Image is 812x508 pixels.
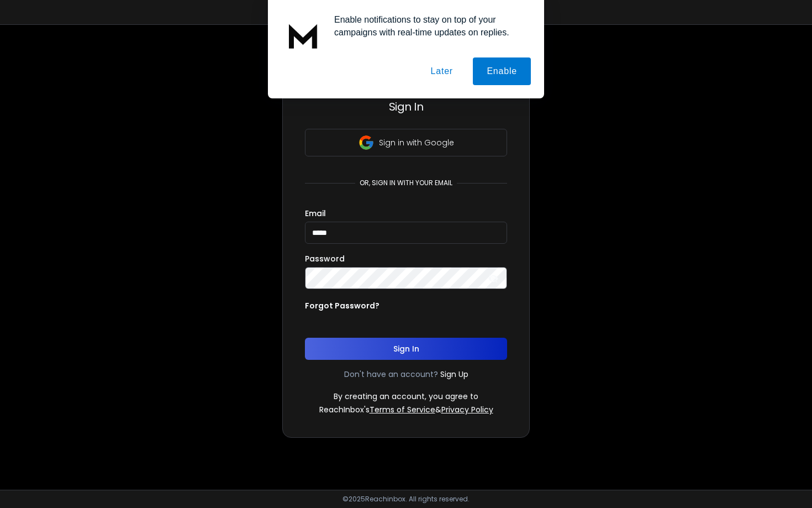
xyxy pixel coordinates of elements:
[473,57,531,85] button: Enable
[441,404,493,415] a: Privacy Policy
[334,391,478,402] p: By creating an account, you agree to
[344,369,438,380] p: Don't have an account?
[379,137,454,148] p: Sign in with Google
[305,210,326,217] label: Email
[281,13,325,57] img: notification icon
[305,338,507,360] button: Sign In
[305,300,379,311] p: Forgot Password?
[370,404,435,415] a: Terms of Service
[416,57,466,85] button: Later
[305,255,345,263] label: Password
[440,369,468,380] a: Sign Up
[305,99,507,114] h3: Sign In
[325,13,531,39] div: Enable notifications to stay on top of your campaigns with real-time updates on replies.
[319,404,493,415] p: ReachInbox's &
[342,495,470,504] p: © 2025 Reachinbox. All rights reserved.
[355,179,457,187] p: or, sign in with your email
[305,129,507,156] button: Sign in with Google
